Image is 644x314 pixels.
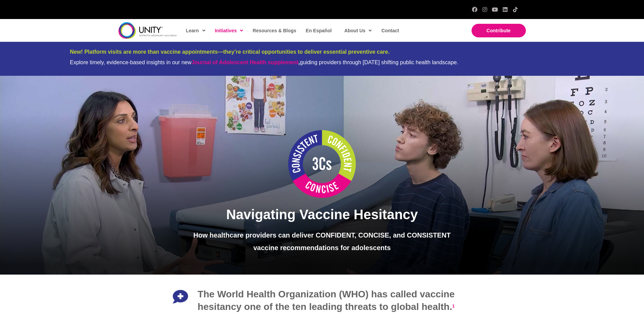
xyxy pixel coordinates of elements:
[302,23,334,38] a: En Español
[215,25,243,36] span: Initiatives
[249,23,299,38] a: Resources & Blogs
[452,303,455,309] sup: 1
[191,59,300,65] strong: ,
[452,301,455,312] a: 1
[191,59,298,65] a: Journal of Adolescent Health supplement
[253,28,296,33] span: Resources & Blogs
[486,28,511,33] span: Contribute
[482,7,487,12] a: Instagram
[118,22,177,39] img: unity-logo-dark
[226,207,418,222] span: Navigating Vaccine Hesitancy
[513,7,518,12] a: TikTok
[182,229,462,254] p: How healthcare providers can deliver CONFIDENT, CONCISE, and CONSISTENT vaccine recommendations f...
[472,7,477,12] a: Facebook
[492,7,498,12] a: YouTube
[502,7,508,12] a: LinkedIn
[378,23,402,38] a: Contact
[186,25,205,36] span: Learn
[381,28,399,33] span: Contact
[341,23,374,38] a: About Us
[198,289,455,312] span: The World Health Organization (WHO) has called vaccine hesitancy one of the ten leading threats t...
[472,24,526,37] a: Contribute
[288,130,356,198] img: 3Cs Logo white center
[70,49,390,55] span: New! Platform visits are more than vaccine appointments—they’re critical opportunities to deliver...
[306,28,332,33] span: En Español
[344,25,372,36] span: About Us
[70,59,574,66] div: Explore timely, evidence-based insights in our new guiding providers through [DATE] shifting publ...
